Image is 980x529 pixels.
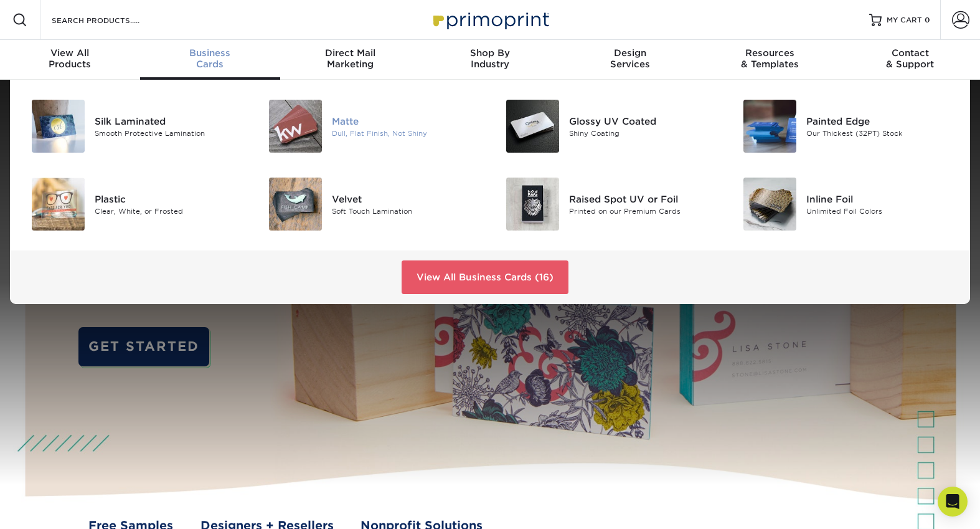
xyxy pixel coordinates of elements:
[506,178,559,231] img: Raised Spot UV or Foil Business Cards
[569,192,718,206] div: Raised Spot UV or Foil
[140,47,280,59] span: Business
[743,178,796,231] img: Inline Foil Business Cards
[700,47,840,59] span: Resources
[560,47,700,59] span: Design
[25,95,243,158] a: Silk Laminated Business Cards Silk Laminated Smooth Protective Lamination
[332,192,481,206] div: Velvet
[332,128,481,138] div: Dull, Flat Finish, Not Shiny
[806,206,955,216] div: Unlimited Foil Colors
[560,47,700,70] div: Services
[95,206,243,216] div: Clear, White, or Frosted
[499,173,718,236] a: Raised Spot UV or Foil Business Cards Raised Spot UV or Foil Printed on our Premium Cards
[332,114,481,128] div: Matte
[32,100,85,153] img: Silk Laminated Business Cards
[887,15,922,26] span: MY CART
[95,128,243,138] div: Smooth Protective Lamination
[569,114,718,128] div: Glossy UV Coated
[280,47,420,70] div: Marketing
[140,40,280,80] a: BusinessCards
[569,128,718,138] div: Shiny Coating
[95,192,243,206] div: Plastic
[32,178,85,231] img: Plastic Business Cards
[50,12,172,27] input: SEARCH PRODUCTS.....
[280,40,420,80] a: Direct MailMarketing
[499,95,718,158] a: Glossy UV Coated Business Cards Glossy UV Coated Shiny Coating
[737,173,955,236] a: Inline Foil Business Cards Inline Foil Unlimited Foil Colors
[269,178,322,231] img: Velvet Business Cards
[700,40,840,80] a: Resources& Templates
[700,47,840,70] div: & Templates
[737,95,955,158] a: Painted Edge Business Cards Painted Edge Our Thickest (32PT) Stock
[269,100,322,153] img: Matte Business Cards
[743,100,796,153] img: Painted Edge Business Cards
[840,47,980,59] span: Contact
[95,114,243,128] div: Silk Laminated
[420,47,560,59] span: Shop By
[806,192,955,206] div: Inline Foil
[25,173,243,236] a: Plastic Business Cards Plastic Clear, White, or Frosted
[569,206,718,216] div: Printed on our Premium Cards
[806,114,955,128] div: Painted Edge
[402,260,568,294] a: View All Business Cards (16)
[938,487,968,517] div: Open Intercom Messenger
[806,128,955,138] div: Our Thickest (32PT) Stock
[420,40,560,80] a: Shop ByIndustry
[925,16,930,24] span: 0
[280,47,420,59] span: Direct Mail
[262,173,481,236] a: Velvet Business Cards Velvet Soft Touch Lamination
[140,47,280,70] div: Cards
[506,100,559,153] img: Glossy UV Coated Business Cards
[428,6,552,33] img: Primoprint
[332,206,481,216] div: Soft Touch Lamination
[840,47,980,70] div: & Support
[560,40,700,80] a: DesignServices
[420,47,560,70] div: Industry
[262,95,481,158] a: Matte Business Cards Matte Dull, Flat Finish, Not Shiny
[840,40,980,80] a: Contact& Support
